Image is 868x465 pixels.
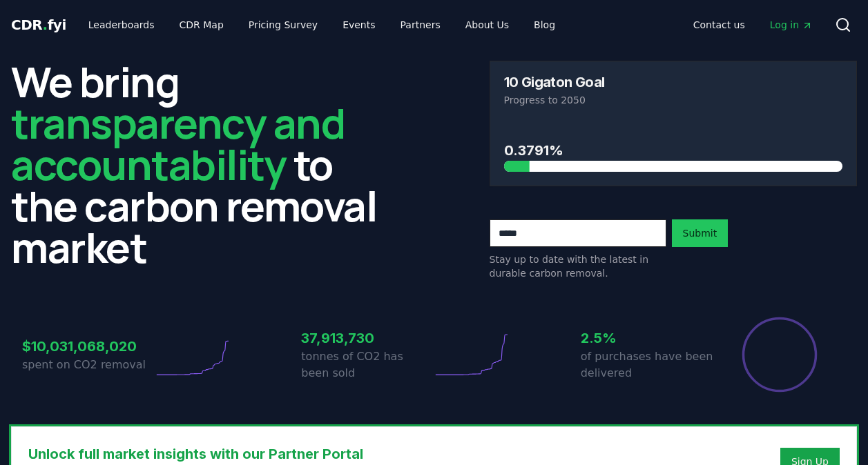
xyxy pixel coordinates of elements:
span: . [43,17,48,33]
p: Progress to 2050 [504,93,843,107]
h3: Unlock full market insights with our Partner Portal [28,444,630,464]
a: Partners [389,12,452,37]
p: tonnes of CO2 has been sold [301,348,434,382]
h3: 10 Gigaton Goal [504,75,605,89]
span: transparency and accountability [11,95,345,192]
span: CDR fyi [11,17,66,33]
a: Contact us [682,12,756,37]
div: Percentage of sales delivered [741,316,818,393]
span: Log in [770,18,813,32]
p: Stay up to date with the latest in durable carbon removal. [490,253,666,280]
nav: Main [77,12,566,37]
h3: 2.5% [581,328,713,348]
p: of purchases have been delivered [581,348,713,382]
h2: We bring to the carbon removal market [11,61,379,268]
a: Blog [523,12,566,37]
h3: 37,913,730 [301,328,434,348]
p: spent on CO2 removal [22,357,155,373]
a: Events [331,12,386,37]
h3: $10,031,068,020 [22,336,155,357]
button: Submit [672,219,729,247]
a: Pricing Survey [238,12,329,37]
h3: 0.3791% [504,140,843,161]
nav: Main [682,12,824,37]
a: About Us [454,12,520,37]
a: CDR Map [168,12,235,37]
a: CDR.fyi [11,15,66,34]
a: Log in [759,12,824,37]
a: Leaderboards [77,12,166,37]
